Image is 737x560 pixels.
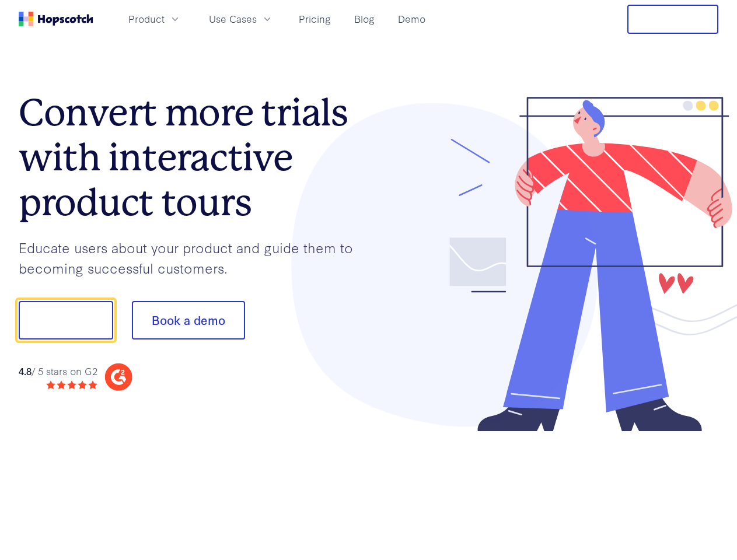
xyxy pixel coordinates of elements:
a: Blog [350,9,379,29]
button: Product [121,9,188,29]
a: Demo [393,9,430,29]
a: Home [19,12,93,26]
button: Use Cases [202,9,280,29]
p: Educate users about your product and guide them to becoming successful customers. [19,237,369,278]
a: Pricing [294,9,336,29]
button: Free Trial [627,5,718,34]
button: Show me! [19,301,113,339]
span: Use Cases [209,12,257,26]
h1: Convert more trials with interactive product tours [19,90,369,225]
span: Product [128,12,165,26]
button: Book a demo [132,301,245,339]
strong: 4.8 [19,364,32,377]
div: / 5 stars on G2 [19,364,97,379]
